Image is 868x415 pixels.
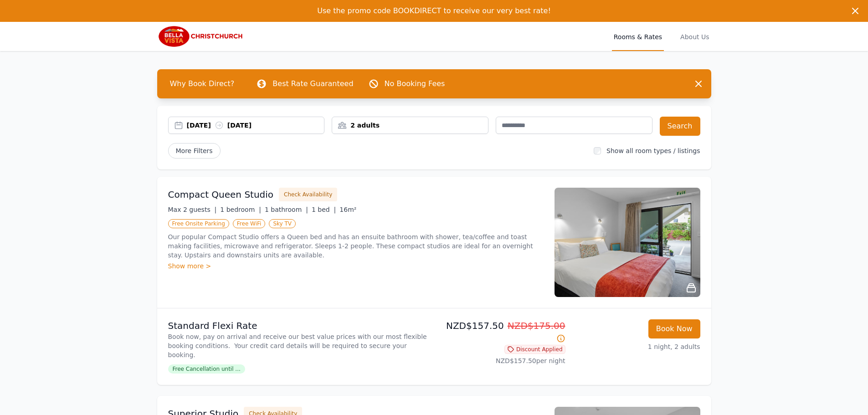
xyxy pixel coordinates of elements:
[168,232,544,260] p: Our popular Compact Studio offers a Queen bed and has an ensuite bathroom with shower, tea/coffee...
[504,345,565,354] span: Discount Applied
[168,219,229,228] span: Free Onsite Parking
[660,117,700,136] button: Search
[312,206,336,213] span: 1 bed |
[168,332,431,359] p: Book now, pay on arrival and receive our best value prices with our most flexible booking conditi...
[163,75,242,93] span: Why Book Direct?
[269,219,296,228] span: Sky TV
[317,6,551,15] span: Use the promo code BOOKDIRECT to receive our very best rate!
[272,78,353,89] p: Best Rate Guaranteed
[168,188,274,201] h3: Compact Queen Studio
[332,121,488,130] div: 2 adults
[279,188,337,201] button: Check Availability
[678,22,711,51] a: About Us
[168,364,245,374] span: Free Cancellation until ...
[385,78,445,89] p: No Booking Fees
[157,26,245,47] img: Bella Vista Christchurch
[508,320,565,331] span: NZD$175.00
[606,147,700,154] label: Show all room types / listings
[438,319,565,345] p: NZD$157.50
[339,206,356,213] span: 16m²
[220,206,261,213] span: 1 bedroom |
[168,143,221,159] span: More Filters
[168,206,217,213] span: Max 2 guests |
[168,261,544,271] div: Show more >
[573,342,700,351] p: 1 night, 2 adults
[612,22,664,51] a: Rooms & Rates
[187,121,324,130] div: [DATE] [DATE]
[265,206,308,213] span: 1 bathroom |
[168,319,431,332] p: Standard Flexi Rate
[233,219,266,228] span: Free WiFi
[648,319,700,338] button: Book Now
[438,356,565,365] p: NZD$157.50 per night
